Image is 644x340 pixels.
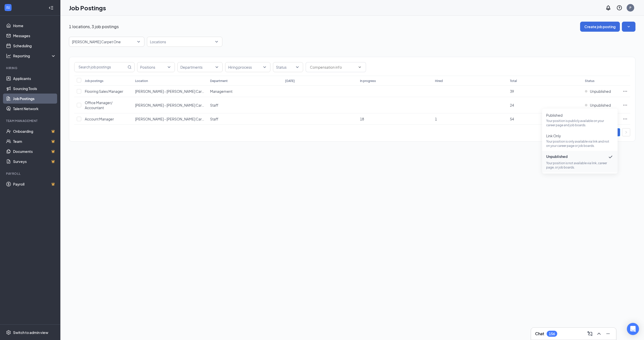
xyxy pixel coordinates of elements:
[604,330,612,338] button: Minimize
[546,139,614,148] p: Your position is only available via link and not on your career page or job boards.
[6,119,55,123] div: Team Management
[626,24,631,29] svg: SmallChevronDown
[210,89,232,94] span: Management
[622,128,630,136] li: Next Page
[605,5,611,11] svg: Notifications
[208,113,283,125] td: Staff
[595,330,603,338] button: ChevronUp
[358,65,362,69] svg: ChevronDown
[210,79,228,83] div: Department
[357,76,432,86] th: In progress
[208,86,283,97] td: Management
[135,117,215,121] span: [PERSON_NAME] - [PERSON_NAME] Carpet One
[85,117,114,121] span: Account Manager
[13,21,56,31] a: Home
[72,39,121,44] p: [PERSON_NAME] Carpet One
[549,332,555,336] div: 156
[608,154,614,160] svg: Checkmark
[546,154,614,160] span: Unpublished
[13,94,56,104] a: Job Postings
[6,330,11,335] svg: Settings
[510,117,514,121] span: 54
[210,103,218,107] span: Staff
[283,76,357,86] th: [DATE]
[546,119,614,127] p: Your position is publicly available on your career page and job boards.
[13,104,56,114] a: Talent Network
[13,126,56,136] a: OnboardingCrown
[625,131,628,134] span: right
[85,79,103,83] div: Job postings
[432,76,507,86] th: Hired
[596,331,602,337] svg: ChevronUp
[135,79,148,83] div: Location
[629,6,631,10] div: P
[616,5,622,11] svg: QuestionInfo
[135,89,215,94] span: [PERSON_NAME] - [PERSON_NAME] Carpet One
[360,117,364,121] span: 18
[6,66,55,70] div: Hiring
[605,331,611,337] svg: Minimize
[13,53,56,58] div: Reporting
[623,116,628,121] svg: Ellipses
[586,330,594,338] button: ComposeMessage
[13,146,56,156] a: DocumentsCrown
[535,331,544,336] h3: Chat
[546,113,614,118] span: Published
[13,41,56,51] a: Scheduling
[623,89,628,94] svg: Ellipses
[69,4,106,12] h1: Job Postings
[546,133,614,138] span: Link Only
[49,5,54,10] svg: Collapse
[85,89,123,94] span: Flooring Sales Manager
[133,86,208,97] td: Helena - Finstad's Carpet One
[580,22,620,32] button: Create job posting
[13,136,56,146] a: TeamCrown
[622,22,635,32] button: SmallChevronDown
[6,53,11,58] svg: Analysis
[6,172,55,176] div: Payroll
[587,331,593,337] svg: ComposeMessage
[85,100,112,110] span: Office Manager/ Accountant
[435,117,437,121] span: 1
[208,97,283,113] td: Staff
[6,5,11,10] svg: WorkstreamLogo
[13,156,56,166] a: SurveysCrown
[510,89,514,94] span: 39
[510,103,514,107] span: 24
[135,103,215,107] span: [PERSON_NAME] - [PERSON_NAME] Carpet One
[13,330,48,335] div: Switch to admin view
[622,128,630,136] button: right
[582,76,620,86] th: Status
[590,89,611,94] span: Unpublished
[507,76,582,86] th: Total
[210,117,218,121] span: Staff
[133,113,208,125] td: Helena - Finstad's Carpet One
[13,179,56,189] a: PayrollCrown
[627,323,639,335] div: Open Intercom Messenger
[13,83,56,94] a: Sourcing Tools
[13,31,56,41] a: Messages
[13,73,56,83] a: Applicants
[590,103,611,108] span: Unpublished
[546,161,614,169] p: Your position is not available via link, career page, or job boards.
[69,24,119,29] p: 1 locations, 3 job postings
[133,97,208,113] td: Helena - Finstad's Carpet One
[623,103,628,108] svg: Ellipses
[74,62,127,72] input: Search job postings
[310,64,356,70] input: Compensation info
[128,65,132,69] svg: MagnifyingGlass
